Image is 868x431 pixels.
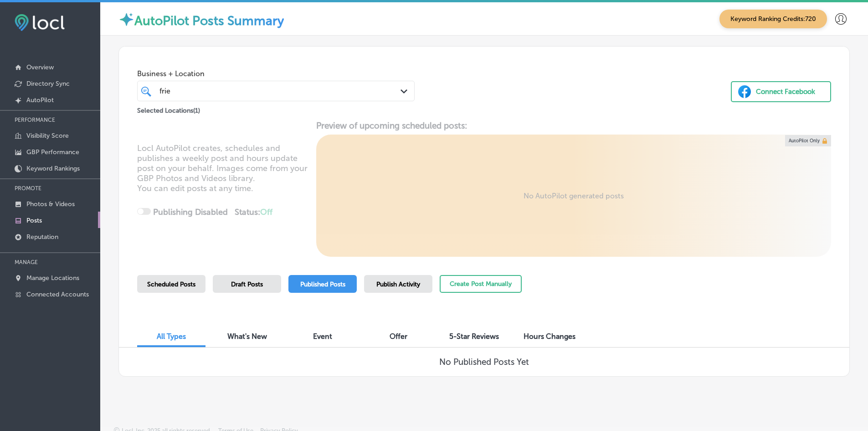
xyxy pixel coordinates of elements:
p: Reputation [26,233,58,241]
span: Publish Activity [376,280,420,288]
span: 5-Star Reviews [449,332,499,341]
h3: No Published Posts Yet [439,357,529,367]
span: Business + Location [137,69,415,78]
span: Keyword Ranking Credits: 720 [719,10,827,28]
p: AutoPilot [26,96,54,104]
p: Connected Accounts [26,291,89,298]
img: autopilot-icon [118,11,134,27]
span: Published Posts [300,280,345,288]
p: Directory Sync [26,80,70,88]
span: Scheduled Posts [147,280,195,288]
img: fda3e92497d09a02dc62c9cd864e3231.png [15,14,65,31]
p: Posts [26,217,42,224]
span: Draft Posts [231,280,263,288]
p: Keyword Rankings [26,165,80,172]
p: GBP Performance [26,148,79,156]
p: Visibility Score [26,132,69,140]
span: Offer [390,332,407,341]
div: Connect Facebook [756,85,815,99]
label: AutoPilot Posts Summary [134,13,284,28]
button: Connect Facebook [731,81,831,102]
button: Create Post Manually [440,275,522,293]
span: Hours Changes [524,332,575,341]
span: All Types [157,332,186,341]
span: Event [313,332,332,341]
span: What's New [227,332,267,341]
p: Photos & Videos [26,200,75,208]
p: Overview [26,63,54,71]
p: Selected Locations ( 1 ) [137,103,200,114]
p: Manage Locations [26,274,79,282]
